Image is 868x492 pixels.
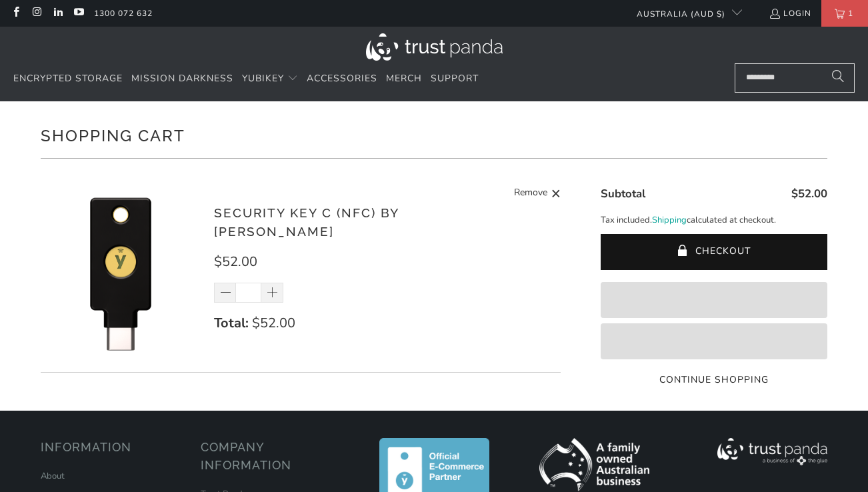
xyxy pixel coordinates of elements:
[131,63,233,95] a: Mission Darkness
[307,63,377,95] a: Accessories
[601,234,827,270] button: Checkout
[601,373,827,387] a: Continue Shopping
[214,253,257,271] span: $52.00
[791,186,827,201] span: $52.00
[94,6,153,21] a: 1300 072 632
[242,63,298,95] summary: YubiKey
[386,63,422,95] a: Merch
[13,63,123,95] a: Encrypted Storage
[73,8,84,19] a: Trust Panda Australia on YouTube
[601,213,827,227] p: Tax included. calculated at checkout.
[431,72,479,85] span: Support
[31,8,42,19] a: Trust Panda Australia on Instagram
[41,470,65,482] a: About
[52,8,63,19] a: Trust Panda Australia on LinkedIn
[386,72,422,85] span: Merch
[514,185,547,202] span: Remove
[652,213,687,227] a: Shipping
[366,33,503,61] img: Trust Panda Australia
[41,192,201,352] img: Security Key C (NFC) by Yubico
[13,72,123,85] span: Encrypted Storage
[252,314,295,332] span: $52.00
[214,314,249,332] strong: Total:
[514,185,561,202] a: Remove
[821,63,855,93] button: Search
[769,6,811,21] a: Login
[735,63,855,93] input: Search...
[13,63,479,95] nav: Translation missing: en.navigation.header.main_nav
[41,121,827,148] h1: Shopping Cart
[10,8,21,19] a: Trust Panda Australia on Facebook
[601,186,645,201] span: Subtotal
[307,72,377,85] span: Accessories
[131,72,233,85] span: Mission Darkness
[431,63,479,95] a: Support
[214,205,399,239] a: Security Key C (NFC) by [PERSON_NAME]
[242,72,284,85] span: YubiKey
